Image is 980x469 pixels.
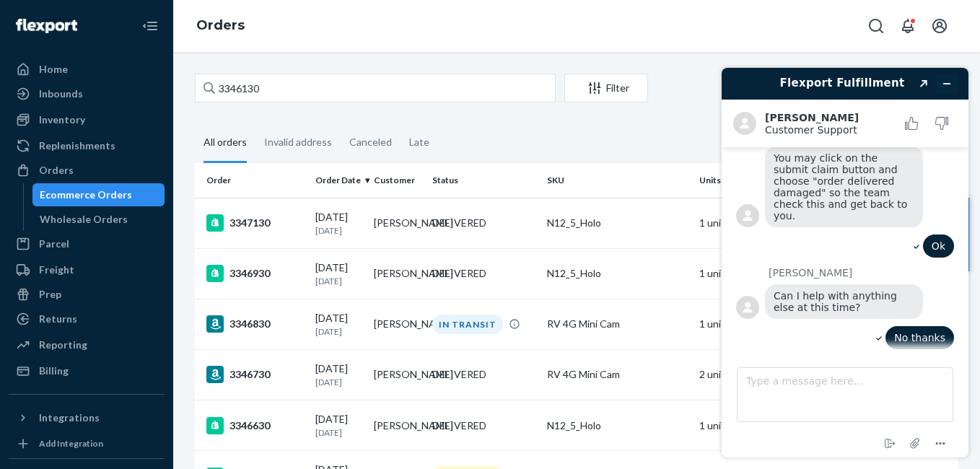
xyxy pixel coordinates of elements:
div: IN TRANSIT [432,315,503,334]
span: Chat [32,10,61,23]
div: Replenishments [39,139,115,153]
a: Ecommerce Orders [32,183,165,206]
button: Close Navigation [136,12,165,40]
a: Add Integration [9,435,165,452]
td: 1 unit [694,400,752,451]
a: Reporting [9,333,165,356]
div: Returns [39,312,77,326]
div: Reporting [39,338,87,352]
button: Integrations [9,406,165,429]
button: Filter [564,74,648,102]
div: RV 4G Mini Cam [547,317,688,331]
a: Inbounds [9,82,165,105]
a: Freight [9,258,165,281]
div: Inbounds [39,87,83,101]
td: [PERSON_NAME] [368,349,426,400]
p: [DATE] [315,426,362,439]
td: [PERSON_NAME] [368,299,426,349]
div: Freight [39,263,74,277]
div: [DATE] [315,361,362,388]
button: Open notifications [893,12,922,40]
div: 3346930 [206,265,304,282]
td: [PERSON_NAME] [368,248,426,299]
div: Add Integration [39,437,103,450]
div: Wholesale Orders [40,212,128,227]
div: 3346630 [206,417,304,434]
a: Prep [9,283,165,306]
div: 3346830 [206,315,304,333]
td: 2 units [694,349,752,400]
div: DELIVERED [432,266,486,281]
a: Orders [196,17,245,33]
td: [PERSON_NAME] [368,400,426,451]
div: N12_5_Holo [547,216,688,230]
a: Orders [9,159,165,182]
div: Orders [39,163,74,177]
input: Search orders [195,74,556,102]
img: Flexport logo [16,19,77,33]
div: [DATE] [315,311,362,338]
div: 3347130 [206,214,304,232]
div: Invalid address [264,123,332,161]
div: Prep [39,287,61,302]
th: Order [195,163,310,198]
td: 1 unit [694,198,752,248]
div: Integrations [39,411,100,425]
a: Returns [9,307,165,330]
button: Open Search Box [862,12,891,40]
a: Home [9,58,165,81]
div: [DATE] [315,210,362,237]
p: [DATE] [315,275,362,287]
div: Home [39,62,68,76]
div: Parcel [39,237,69,251]
p: [DATE] [315,224,362,237]
th: Order Date [310,163,368,198]
p: [DATE] [315,376,362,388]
div: Inventory [39,113,85,127]
a: Parcel [9,232,165,255]
div: DELIVERED [432,216,486,230]
td: 1 unit [694,299,752,349]
td: [PERSON_NAME] [368,198,426,248]
div: DELIVERED [432,418,486,433]
td: 1 unit [694,248,752,299]
th: Status [426,163,541,198]
button: Open account menu [925,12,954,40]
div: Late [409,123,429,161]
th: SKU [541,163,694,198]
div: All orders [204,123,247,163]
div: DELIVERED [432,367,486,382]
ol: breadcrumbs [185,5,256,47]
a: Replenishments [9,134,165,157]
th: Units [694,163,752,198]
a: Billing [9,359,165,382]
a: Inventory [9,108,165,131]
div: Filter [565,81,647,95]
a: Wholesale Orders [32,208,165,231]
iframe: Find more information here [710,56,980,469]
div: Billing [39,364,69,378]
div: RV 4G Mini Cam [547,367,688,382]
div: 3346730 [206,366,304,383]
div: Customer [374,174,421,186]
div: [DATE] [315,412,362,439]
div: N12_5_Holo [547,266,688,281]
